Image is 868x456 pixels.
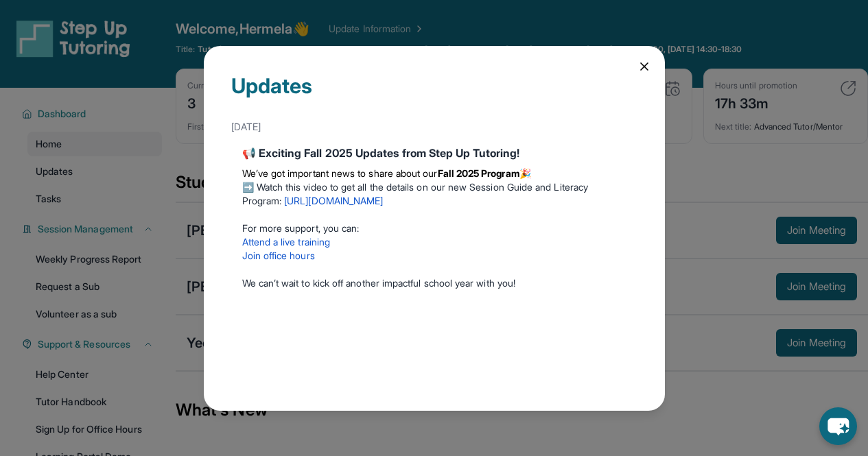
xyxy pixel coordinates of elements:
[231,73,637,115] div: Updates
[242,236,331,248] a: Attend a live training
[242,276,626,290] p: We can’t wait to kick off another impactful school year with you!
[242,180,626,208] p: ➡️ Watch this video to get all the details on our new Session Guide and Literacy Program:
[242,167,438,179] span: We’ve got important news to share about our
[231,115,637,139] div: [DATE]
[242,250,315,261] a: Join office hours
[519,167,531,179] span: 🎉
[284,195,383,206] a: [URL][DOMAIN_NAME]
[242,222,360,234] span: For more support, you can:
[438,167,519,179] strong: Fall 2025 Program
[242,145,626,161] div: 📢 Exciting Fall 2025 Updates from Step Up Tutoring!
[819,407,857,445] button: chat-button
